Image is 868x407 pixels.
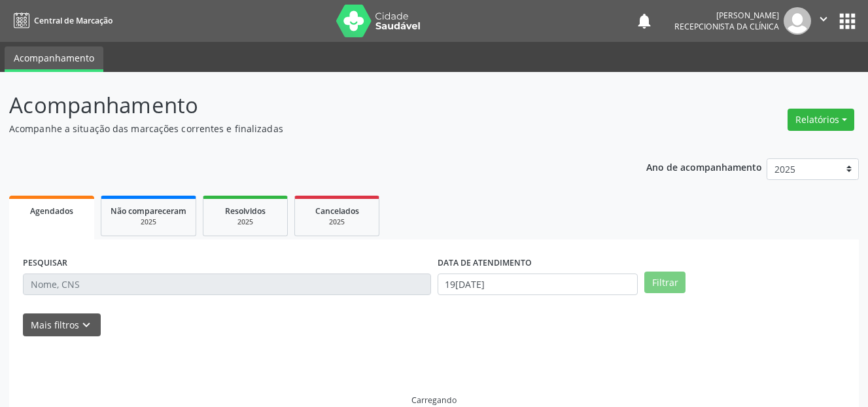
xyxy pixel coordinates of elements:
p: Acompanhe a situação das marcações correntes e finalizadas [9,122,604,135]
button: notifications [635,12,653,30]
i:  [816,12,831,26]
img: img [784,7,811,35]
span: Central de Marcação [34,15,113,26]
i: keyboard_arrow_down [79,318,94,332]
div: 2025 [111,217,186,227]
button:  [811,7,836,35]
div: 2025 [304,217,370,227]
span: Agendados [30,205,73,217]
div: Carregando [411,395,457,406]
div: 2025 [213,217,278,227]
button: apps [836,10,859,33]
p: Acompanhamento [9,89,604,122]
label: DATA DE ATENDIMENTO [438,253,532,274]
a: Central de Marcação [9,10,113,31]
input: Selecione um intervalo [438,274,638,296]
div: [PERSON_NAME] [674,10,779,21]
label: PESQUISAR [23,253,67,274]
a: Acompanhamento [5,46,103,72]
span: Cancelados [315,205,359,217]
button: Mais filtroskeyboard_arrow_down [23,313,101,336]
input: Nome, CNS [23,274,431,296]
span: Recepcionista da clínica [674,21,779,32]
button: Filtrar [644,272,686,294]
span: Não compareceram [111,205,186,217]
span: Resolvidos [225,205,266,217]
button: Relatórios [788,109,854,131]
p: Ano de acompanhamento [646,158,762,175]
